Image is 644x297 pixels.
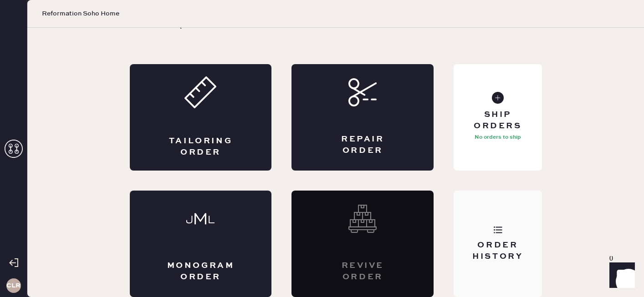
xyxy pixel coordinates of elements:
span: Reformation Soho Home [42,9,119,18]
div: Revive order [328,260,397,283]
p: No orders to ship [475,132,521,143]
iframe: Front Chat [601,256,640,295]
div: Tailoring Order [166,136,235,158]
h3: CLR [6,282,20,289]
div: Repair Order [328,134,397,156]
div: Interested? Contact us at care@hemster.co [291,191,434,297]
div: Order History [461,240,534,262]
div: Monogram Order [166,260,235,283]
div: Ship Orders [461,109,534,132]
